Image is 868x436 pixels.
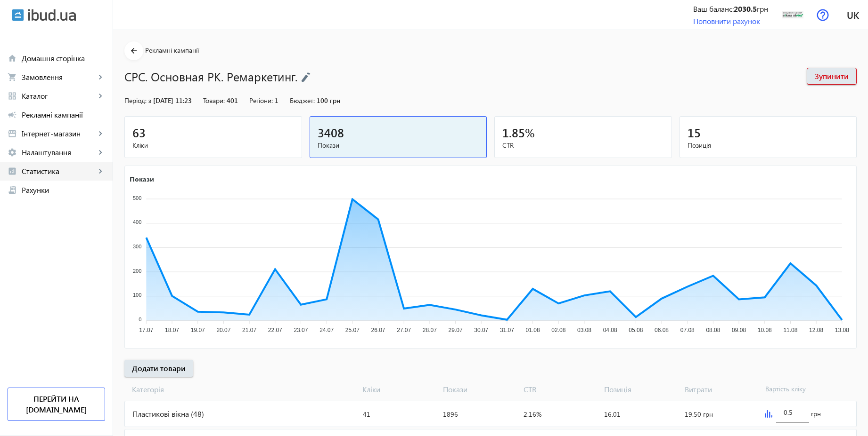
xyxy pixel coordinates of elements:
[132,141,294,150] span: Кліки
[693,4,768,14] div: Ваш баланс: грн
[22,185,105,195] span: Рахунки
[133,219,141,225] tspan: 400
[525,125,535,140] span: %
[191,327,205,333] tspan: 19.07
[693,16,760,26] a: Поповнити рахунок
[423,327,437,333] tspan: 28.07
[96,129,105,138] mat-icon: keyboard_arrow_right
[809,327,823,333] tspan: 12.08
[688,125,701,140] span: 15
[811,409,821,419] span: грн
[145,46,199,55] span: Рекламні кампанії
[130,174,154,183] text: Покази
[268,327,282,333] tspan: 22.07
[133,244,141,249] tspan: 300
[124,96,151,105] span: Період: з
[124,384,359,395] span: Категорія
[502,125,525,140] span: 1.85
[128,45,140,57] mat-icon: arrow_back
[318,141,479,150] span: Покази
[847,9,859,21] span: uk
[319,327,334,333] tspan: 24.07
[8,185,17,195] mat-icon: receipt_long
[363,410,370,419] span: 41
[681,384,762,395] span: Витрати
[133,195,141,200] tspan: 500
[96,72,105,82] mat-icon: keyboard_arrow_right
[8,54,17,63] mat-icon: home
[125,401,359,427] div: Пластикові вікна (48)
[242,327,256,333] tspan: 21.07
[397,327,411,333] tspan: 27.07
[526,327,540,333] tspan: 01.08
[8,388,105,421] a: Перейти на [DOMAIN_NAME]
[22,129,96,138] span: Інтернет-магазин
[294,327,308,333] tspan: 23.07
[680,327,695,333] tspan: 07.08
[133,268,141,273] tspan: 200
[345,327,360,333] tspan: 25.07
[603,327,617,333] tspan: 04.08
[520,384,600,395] span: CTR
[706,327,720,333] tspan: 08.08
[22,91,96,101] span: Каталог
[132,125,146,140] span: 63
[551,327,565,333] tspan: 02.08
[758,327,772,333] tspan: 10.08
[139,317,141,322] tspan: 0
[318,125,344,140] span: 3408
[216,327,230,333] tspan: 20.07
[688,141,849,150] span: Позиція
[227,96,238,105] span: 401
[807,68,857,85] button: Зупинити
[22,72,96,82] span: Замовлення
[124,360,193,377] button: Додати товари
[474,327,488,333] tspan: 30.07
[815,71,849,81] span: Зупинити
[275,96,278,105] span: 1
[524,410,541,419] span: 2.16%
[359,384,439,395] span: Кліки
[153,96,192,105] span: [DATE] 11:23
[600,384,681,395] span: Позиція
[290,96,315,105] span: Бюджет:
[8,166,17,176] mat-icon: analytics
[783,327,797,333] tspan: 11.08
[765,410,772,418] img: graph.svg
[502,141,664,150] span: CTR
[249,96,273,105] span: Регіони:
[439,384,520,395] span: Покази
[685,410,713,419] span: 19.50 грн
[500,327,514,333] tspan: 31.07
[22,110,105,119] span: Рекламні кампанії
[8,110,17,119] mat-icon: campaign
[317,96,340,105] span: 100 грн
[604,410,621,419] span: 16.01
[629,327,643,333] tspan: 05.08
[734,4,757,14] b: 2030.5
[8,129,17,138] mat-icon: storefront
[762,384,842,395] span: Вартість кліку
[449,327,463,333] tspan: 29.07
[96,91,105,101] mat-icon: keyboard_arrow_right
[96,148,105,157] mat-icon: keyboard_arrow_right
[124,68,797,85] h1: CPC. Основная РК. Ремаркетинг.
[8,91,17,101] mat-icon: grid_view
[577,327,591,333] tspan: 03.08
[732,327,746,333] tspan: 09.08
[132,363,186,373] span: Додати товари
[22,166,96,176] span: Статистика
[817,9,829,21] img: help.svg
[443,410,458,419] span: 1896
[203,96,225,105] span: Товари:
[8,72,17,82] mat-icon: shopping_cart
[28,9,76,21] img: ibud_text.svg
[782,4,803,25] img: 5e26d3fc007dd9405-logo2.jpg
[22,54,105,63] span: Домашня сторінка
[22,148,96,157] span: Налаштування
[835,327,849,333] tspan: 13.08
[96,166,105,176] mat-icon: keyboard_arrow_right
[165,327,179,333] tspan: 18.07
[139,327,153,333] tspan: 17.07
[655,327,669,333] tspan: 06.08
